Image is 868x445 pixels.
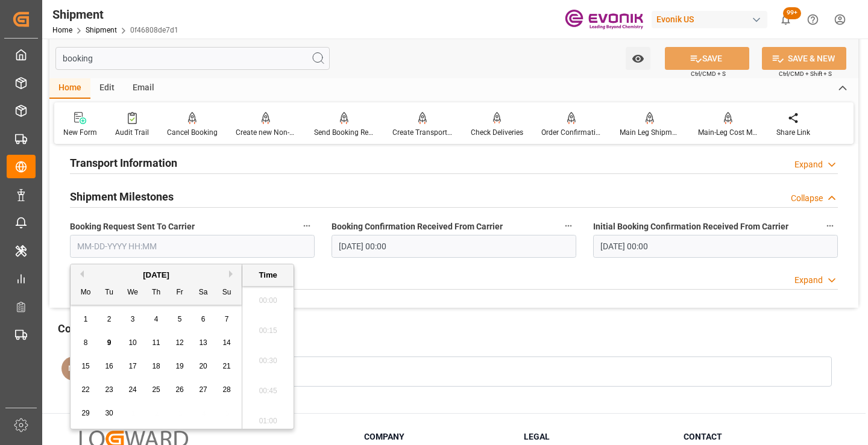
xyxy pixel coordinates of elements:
[199,338,207,347] span: 13
[71,269,242,281] div: [DATE]
[172,285,187,300] div: Fr
[107,315,112,323] span: 2
[219,285,234,300] div: Su
[652,11,767,28] div: Evonik US
[236,127,296,138] div: Create new Non-Conformance
[524,431,668,443] h3: Legal
[128,362,136,370] span: 17
[52,26,72,34] a: Home
[222,385,230,394] span: 28
[149,285,164,300] div: Th
[196,382,211,397] div: Choose Saturday, September 27th, 2025
[794,158,823,171] div: Expand
[691,69,726,78] span: Ctrl/CMD + S
[90,78,124,99] div: Edit
[593,220,788,233] span: Initial Booking Confirmation Received From Carrier
[70,235,315,258] input: MM-DD-YYYY HH:MM
[84,338,88,347] span: 8
[81,409,89,417] span: 29
[102,359,117,374] div: Choose Tuesday, September 16th, 2025
[196,312,211,327] div: Choose Saturday, September 6th, 2025
[125,285,140,300] div: We
[152,362,160,370] span: 18
[128,338,136,347] span: 10
[172,335,187,350] div: Choose Friday, September 12th, 2025
[196,335,211,350] div: Choose Saturday, September 13th, 2025
[698,127,758,138] div: Main-Leg Cost Message
[196,359,211,374] div: Choose Saturday, September 20th, 2025
[105,409,113,417] span: 30
[86,26,117,34] a: Shipment
[78,359,93,374] div: Choose Monday, September 15th, 2025
[791,192,823,205] div: Collapse
[762,47,846,70] button: SAVE & NEW
[78,382,93,397] div: Choose Monday, September 22nd, 2025
[63,127,97,138] div: New Form
[115,127,149,138] div: Audit Trail
[102,312,117,327] div: Choose Tuesday, September 2nd, 2025
[364,431,509,443] h3: Company
[593,235,838,258] input: MM-DD-YYYY HH:MM
[314,127,374,138] div: Send Booking Request To ABS
[620,127,680,138] div: Main Leg Shipment
[107,338,112,347] span: 9
[178,315,182,323] span: 5
[125,359,140,374] div: Choose Wednesday, September 17th, 2025
[219,359,234,374] div: Choose Sunday, September 21st, 2025
[78,335,93,350] div: Choose Monday, September 8th, 2025
[665,47,749,70] button: SAVE
[175,362,183,370] span: 19
[167,127,218,138] div: Cancel Booking
[332,220,503,233] span: Booking Confirmation Received From Carrier
[229,270,236,278] button: Next Month
[175,385,183,394] span: 26
[84,315,88,323] span: 1
[565,9,643,30] img: Evonik-brand-mark-Deep-Purple-RGB.jpeg_1700498283.jpeg
[561,218,576,234] button: Booking Confirmation Received From Carrier
[152,338,160,347] span: 11
[58,320,112,337] h2: Comments
[128,385,136,394] span: 24
[74,308,239,425] div: month 2025-09
[175,338,183,347] span: 12
[49,78,90,99] div: Home
[149,335,164,350] div: Choose Thursday, September 11th, 2025
[245,269,291,281] div: Time
[154,315,159,323] span: 4
[125,312,140,327] div: Choose Wednesday, September 3rd, 2025
[102,285,117,300] div: Tu
[822,218,838,234] button: Initial Booking Confirmation Received From Carrier
[652,8,772,31] button: Evonik US
[626,47,650,70] button: open menu
[219,382,234,397] div: Choose Sunday, September 28th, 2025
[105,385,113,394] span: 23
[222,338,230,347] span: 14
[772,6,799,33] button: show 100 new notifications
[541,127,602,138] div: Order Confirmation
[81,385,89,394] span: 22
[102,382,117,397] div: Choose Tuesday, September 23rd, 2025
[77,270,84,278] button: Previous Month
[70,155,177,171] h2: Transport Information
[799,6,826,33] button: Help Center
[222,362,230,370] span: 21
[219,335,234,350] div: Choose Sunday, September 14th, 2025
[68,364,80,373] span: MT
[392,127,453,138] div: Create Transport Unit
[196,285,211,300] div: Sa
[55,47,330,70] input: Search Fields
[199,362,207,370] span: 20
[78,406,93,421] div: Choose Monday, September 29th, 2025
[152,385,160,394] span: 25
[794,274,823,287] div: Expand
[219,312,234,327] div: Choose Sunday, September 7th, 2025
[125,335,140,350] div: Choose Wednesday, September 10th, 2025
[776,127,810,138] div: Share Link
[70,188,174,205] h2: Shipment Milestones
[783,7,801,19] span: 99+
[149,312,164,327] div: Choose Thursday, September 4th, 2025
[172,382,187,397] div: Choose Friday, September 26th, 2025
[332,235,576,258] input: MM-DD-YYYY HH:MM
[52,5,178,23] div: Shipment
[172,359,187,374] div: Choose Friday, September 19th, 2025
